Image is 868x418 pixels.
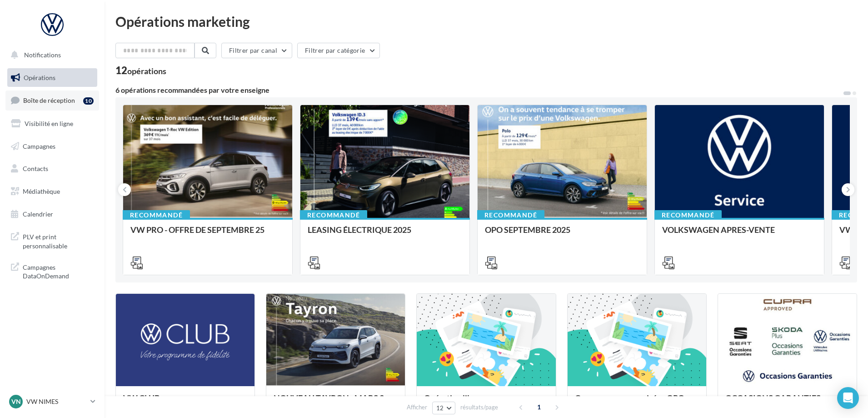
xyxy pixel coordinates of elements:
a: Calendrier [5,205,99,224]
span: PLV et print personnalisable [23,231,94,250]
div: opérations [127,67,166,75]
div: VOLKSWAGEN APRES-VENTE [662,225,817,243]
div: Recommandé [654,210,722,220]
div: OPO SEPTEMBRE 2025 [485,225,639,243]
div: VW CLUB [123,393,247,412]
a: Campagnes [5,137,99,156]
span: Médiathèque [23,187,60,195]
div: Recommandé [300,210,367,220]
a: PLV et print personnalisable [5,227,99,254]
a: VN VW NIMES [7,393,97,410]
a: Visibilité en ligne [5,114,99,133]
div: 10 [83,97,94,105]
div: 6 opérations recommandées par votre enseigne [115,86,843,94]
span: Campagnes DataOnDemand [23,261,94,281]
button: Filtrer par catégorie [297,43,380,58]
div: Campagnes sponsorisées OPO [575,393,699,412]
div: 12 [115,65,166,76]
div: Recommandé [477,210,544,220]
span: 12 [436,404,444,412]
a: Médiathèque [5,182,99,201]
span: Boîte de réception [23,96,75,104]
button: Filtrer par canal [221,43,292,58]
div: Recommandé [123,210,190,220]
a: Opérations [5,68,99,87]
span: VN [11,397,21,406]
div: Open Intercom Messenger [837,387,859,409]
span: résultats/page [460,403,498,412]
div: VW PRO - OFFRE DE SEPTEMBRE 25 [130,225,285,243]
a: Contacts [5,159,99,178]
a: Campagnes DataOnDemand [5,257,99,284]
span: Contacts [23,165,48,172]
span: Calendrier [23,210,53,218]
span: 1 [532,400,546,414]
button: 12 [432,402,455,414]
span: Campagnes [23,142,55,150]
div: OCCASIONS GARANTIES [725,393,849,412]
span: Visibilité en ligne [25,120,73,127]
div: Opération libre [424,393,548,412]
div: NOUVEAU TAYRON - MARS 2025 [274,393,398,412]
button: Notifications [5,45,95,65]
span: Notifications [24,51,61,59]
p: VW NIMES [26,397,87,406]
div: LEASING ÉLECTRIQUE 2025 [308,225,462,243]
span: Afficher [407,403,427,412]
span: Opérations [24,74,55,81]
a: Boîte de réception10 [5,91,99,110]
div: Opérations marketing [115,15,857,28]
